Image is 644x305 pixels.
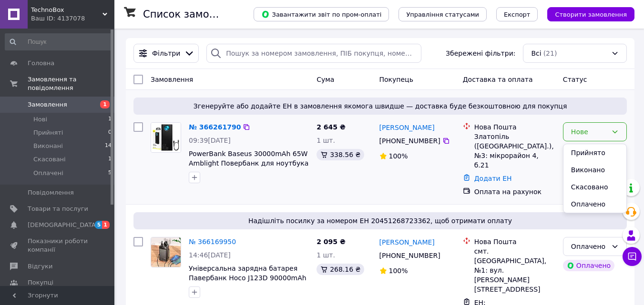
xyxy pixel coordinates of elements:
[563,144,626,161] li: Прийнято
[389,267,408,275] span: 100%
[317,251,335,259] span: 1 шт.
[100,100,110,108] span: 1
[389,152,408,160] span: 100%
[143,9,240,20] h1: Список замовлень
[151,122,181,153] a: Фото товару
[379,123,435,132] a: [PERSON_NAME]
[28,205,88,213] span: Товари та послуги
[189,265,307,301] a: Універсальна зарядна батарея Павербанк Hoco J123D 90000mAh 22.5W Element PD20W+QC3.0 Чорний
[317,137,335,144] span: 1 шт.
[33,155,66,164] span: Скасовані
[28,100,67,109] span: Замовлення
[189,123,241,131] a: № 366261790
[28,188,74,197] span: Повідомлення
[378,134,442,148] div: [PHONE_NUMBER]
[563,161,626,178] li: Виконано
[102,221,110,229] span: 1
[254,7,389,21] button: Завантажити звіт по пром-оплаті
[33,169,63,177] span: Оплачені
[571,241,607,252] div: Оплачено
[563,76,587,83] span: Статус
[108,155,112,164] span: 1
[137,101,623,111] span: Згенеруйте або додайте ЕН в замовлення якомога швидше — доставка буде безкоштовною для покупця
[28,59,54,68] span: Головна
[555,11,627,18] span: Створити замовлення
[378,249,442,262] div: [PHONE_NUMBER]
[317,264,364,275] div: 268.16 ₴
[28,262,52,271] span: Відгуки
[33,115,47,124] span: Нові
[474,122,555,132] div: Нова Пошта
[33,128,63,137] span: Прийняті
[31,6,102,14] span: TechnoBox
[108,115,112,124] span: 1
[189,251,231,259] span: 14:46[DATE]
[317,123,346,131] span: 2 645 ₴
[33,142,63,150] span: Виконані
[151,76,193,83] span: Замовлення
[563,178,626,196] li: Скасовано
[623,247,642,266] button: Чат з покупцем
[538,10,634,18] a: Створити замовлення
[108,169,112,177] span: 5
[108,128,112,137] span: 0
[189,137,231,144] span: 09:39[DATE]
[547,7,634,21] button: Створити замовлення
[5,33,112,50] input: Пошук
[563,260,614,271] div: Оплачено
[446,49,515,58] span: Збережені фільтри:
[474,246,555,294] div: смт. [GEOGRAPHIC_DATA], №1: вул. [PERSON_NAME][STREET_ADDRESS]
[28,237,88,254] span: Показники роботи компанії
[406,11,479,18] span: Управління статусами
[496,7,538,21] button: Експорт
[474,175,512,182] a: Додати ЕН
[152,49,180,58] span: Фільтри
[474,132,555,170] div: Златопіль ([GEOGRAPHIC_DATA].), №3: мікрорайон 4, б.21
[137,216,623,226] span: Надішліть посилку за номером ЕН 20451268723362, щоб отримати оплату
[95,221,102,229] span: 5
[28,278,53,287] span: Покупці
[151,237,181,267] img: Фото товару
[189,238,236,246] a: № 366169950
[151,123,181,152] img: Фото товару
[463,76,533,83] span: Доставка та оплата
[317,149,364,160] div: 338.56 ₴
[379,237,435,247] a: [PERSON_NAME]
[31,14,114,23] div: Ваш ID: 4137078
[28,75,114,92] span: Замовлення та повідомлення
[399,7,487,21] button: Управління статусами
[474,237,555,246] div: Нова Пошта
[105,142,112,150] span: 14
[189,150,308,186] a: PowerBank Baseus 30000mAh 65W Amblight Повербанк для ноутбука зі швидкою зарядкою + Кабель 100W в...
[151,237,181,267] a: Фото товару
[379,76,413,83] span: Покупець
[543,49,557,57] span: (21)
[474,187,555,197] div: Оплата на рахунок
[206,44,421,63] input: Пошук за номером замовлення, ПІБ покупця, номером телефону, Email, номером накладної
[504,11,531,18] span: Експорт
[317,76,334,83] span: Cума
[563,196,626,213] li: Оплачено
[531,49,541,58] span: Всі
[28,221,98,229] span: [DEMOGRAPHIC_DATA]
[571,127,607,137] div: Нове
[261,10,381,19] span: Завантажити звіт по пром-оплаті
[317,238,346,246] span: 2 095 ₴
